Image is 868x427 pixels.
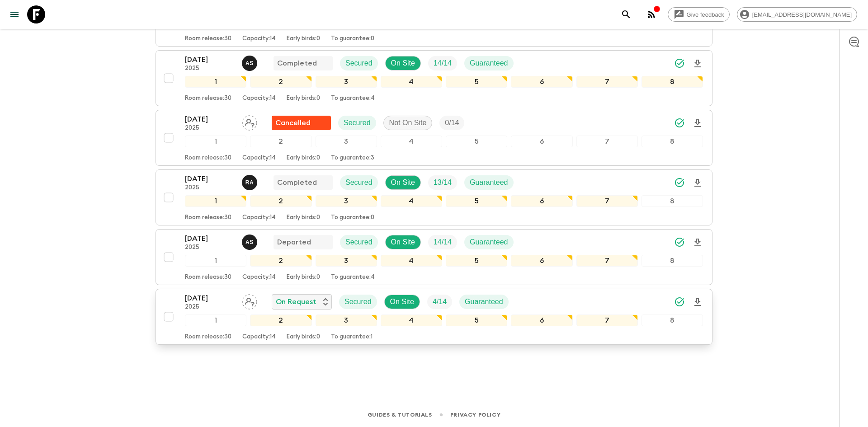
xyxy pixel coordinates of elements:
div: 2 [250,314,311,326]
div: 8 [642,136,703,147]
svg: Download Onboarding [692,237,703,248]
div: Secured [340,235,378,249]
p: Room release: 30 [185,333,231,341]
div: 8 [642,255,703,267]
p: To guarantee: 0 [331,214,374,221]
div: 5 [446,255,507,267]
div: Not On Site [383,116,433,130]
svg: Download Onboarding [692,118,703,129]
svg: Download Onboarding [692,58,703,69]
p: 2025 [185,304,235,311]
button: [DATE]2025Assign pack leaderFlash Pack cancellationSecuredNot On SiteTrip Fill12345678Room releas... [156,110,712,166]
button: [DATE]2025Assign pack leaderOn RequestSecuredOn SiteTrip FillGuaranteed12345678Room release:30Cap... [156,289,712,345]
p: Early birds: 0 [287,155,320,162]
p: On Site [391,237,415,248]
p: Guaranteed [470,177,508,188]
p: Early birds: 0 [287,333,320,341]
p: Room release: 30 [185,155,231,162]
div: Trip Fill [428,175,457,190]
div: 2 [250,255,311,267]
p: [DATE] [185,233,235,244]
div: 5 [446,76,507,88]
div: Trip Fill [428,56,457,70]
p: 2025 [185,125,235,132]
button: menu [5,5,24,23]
div: 4 [381,314,442,326]
div: Secured [338,116,376,130]
p: To guarantee: 1 [331,333,373,341]
p: Capacity: 14 [242,333,276,341]
button: [DATE]2025Agnis SirmaisCompletedSecuredOn SiteTrip FillGuaranteed12345678Room release:30Capacity:... [156,50,712,106]
p: Capacity: 14 [242,214,276,221]
p: On Site [391,58,415,69]
span: Assign pack leader [242,297,257,304]
span: Raivis Aire [242,178,259,185]
p: Secured [345,177,373,188]
div: 5 [446,195,507,207]
p: To guarantee: 3 [331,155,374,162]
p: Cancelled [275,117,311,128]
div: On Site [385,175,421,190]
div: 1 [185,136,246,147]
div: 1 [185,195,246,207]
div: 3 [316,136,377,147]
p: 2025 [185,65,235,72]
svg: Download Onboarding [692,178,703,188]
a: Give feedback [668,7,730,22]
button: search adventures [617,5,635,23]
div: 5 [446,314,507,326]
p: 14 / 14 [434,237,452,248]
p: Room release: 30 [185,95,231,102]
div: 8 [642,314,703,326]
div: 4 [381,76,442,88]
span: Give feedback [682,11,729,18]
div: 4 [381,136,442,147]
p: Secured [345,237,373,248]
p: Secured [345,58,373,69]
p: Early birds: 0 [287,35,320,42]
div: Flash Pack cancellation [272,116,331,130]
div: 7 [576,195,638,207]
svg: Synced Successfully [674,117,685,128]
svg: Synced Successfully [674,177,685,188]
p: 4 / 14 [433,296,447,307]
div: 1 [185,255,246,267]
span: Agnis Sirmais [242,237,259,244]
div: On Site [385,56,421,70]
p: Not On Site [389,117,427,128]
p: Capacity: 14 [242,95,276,102]
p: 14 / 14 [434,58,452,69]
div: 5 [446,136,507,147]
p: Early birds: 0 [287,214,320,221]
span: [EMAIL_ADDRESS][DOMAIN_NAME] [747,11,857,18]
div: On Site [385,235,421,249]
div: 6 [511,136,572,147]
div: Trip Fill [428,235,457,249]
p: [DATE] [185,54,235,65]
span: Assign pack leader [242,118,257,125]
p: [DATE] [185,293,235,304]
div: 3 [316,314,377,326]
div: 4 [381,255,442,267]
p: Room release: 30 [185,214,231,221]
p: 2025 [185,244,235,251]
p: Secured [344,117,371,128]
p: To guarantee: 4 [331,95,375,102]
div: 6 [511,314,572,326]
p: Secured [344,296,372,307]
p: Completed [277,177,317,188]
div: 1 [185,76,246,88]
div: On Site [384,295,420,309]
div: 8 [642,76,703,88]
p: Guaranteed [470,58,508,69]
p: On Site [390,296,414,307]
p: Guaranteed [470,237,508,248]
p: 13 / 14 [434,177,452,188]
div: 3 [316,195,377,207]
div: 2 [250,195,311,207]
p: Completed [277,58,317,69]
div: 6 [511,255,572,267]
a: Guides & Tutorials [368,410,432,420]
p: To guarantee: 4 [331,274,375,281]
div: Trip Fill [427,295,452,309]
